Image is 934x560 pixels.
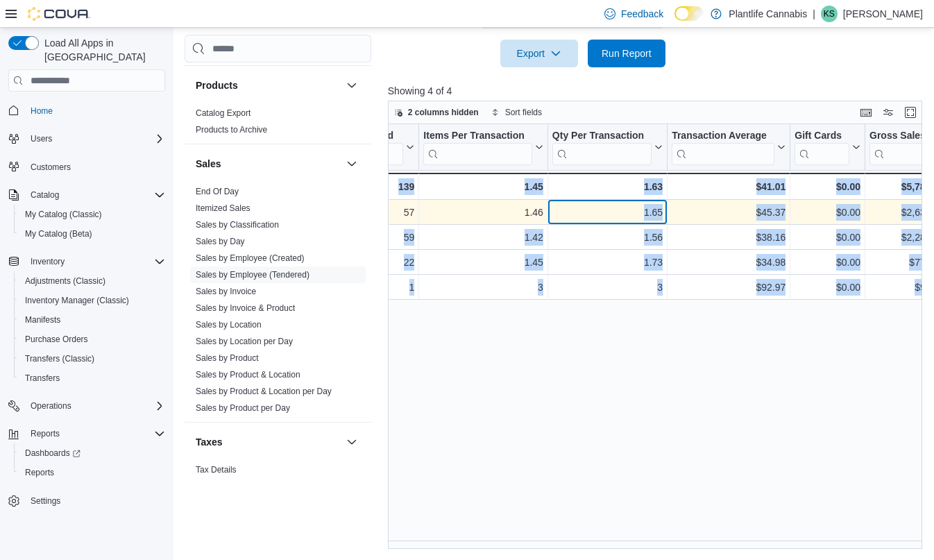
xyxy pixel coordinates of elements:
[3,491,171,511] button: Settings
[795,205,860,221] div: $0.00
[25,275,105,287] span: Adjustments (Classic)
[14,349,171,368] button: Transfers (Classic)
[25,159,76,176] a: Customers
[674,6,704,21] input: Dark Mode
[423,230,543,246] div: 1.42
[19,292,165,309] span: Inventory Manager (Classic)
[28,7,90,21] img: Cova
[196,108,251,118] a: Catalog Export
[8,94,165,547] nav: Complex example
[552,280,663,296] div: 3
[25,228,92,239] span: My Catalog (Beta)
[500,40,578,67] button: Export
[672,230,786,246] div: $38.16
[552,255,663,271] div: 1.73
[3,252,171,271] button: Inventory
[196,253,305,264] span: Sales by Employee (Created)
[674,21,675,22] span: Dark Mode
[196,108,251,119] span: Catalog Export
[196,369,300,380] span: Sales by Product & Location
[354,255,414,271] div: 22
[672,130,774,143] div: Transaction Average
[3,129,171,149] button: Users
[14,291,171,310] button: Inventory Manager (Classic)
[19,370,165,387] span: Transfers
[869,130,933,143] div: Gross Sales
[795,230,860,246] div: $0.00
[25,492,165,509] span: Settings
[843,6,923,22] p: [PERSON_NAME]
[196,237,245,246] a: Sales by Day
[14,330,171,349] button: Purchase Orders
[196,435,341,449] button: Taxes
[672,280,786,296] div: $92.97
[552,130,663,165] button: Qty Per Transaction
[19,226,98,242] a: My Catalog (Beta)
[196,157,221,171] h3: Sales
[672,130,786,165] button: Transaction Average
[602,46,652,60] span: Run Report
[196,464,237,475] span: Tax Details
[423,255,543,271] div: 1.45
[196,203,251,214] span: Itemized Sales
[196,370,300,380] a: Sales by Product & Location
[25,493,66,509] a: Settings
[31,256,65,267] span: Inventory
[25,295,129,306] span: Inventory Manager (Classic)
[19,312,66,328] a: Manifests
[14,463,171,482] button: Reports
[795,255,860,271] div: $0.00
[31,133,52,144] span: Users
[423,280,543,296] div: 3
[31,162,71,173] span: Customers
[196,402,290,414] span: Sales by Product per Day
[14,310,171,330] button: Manifests
[196,353,259,364] span: Sales by Product
[552,130,652,143] div: Qty Per Transaction
[14,443,171,463] a: Dashboards
[858,104,874,121] button: Keyboard shortcuts
[196,435,223,449] h3: Taxes
[25,398,165,414] span: Operations
[25,253,165,270] span: Inventory
[31,428,60,439] span: Reports
[389,104,484,121] button: 2 columns hidden
[19,273,111,289] a: Adjustments (Classic)
[902,104,919,121] button: Enter fullscreen
[25,353,94,364] span: Transfers (Classic)
[25,101,165,119] span: Home
[31,495,60,507] span: Settings
[196,337,293,346] a: Sales by Location per Day
[31,189,59,201] span: Catalog
[196,203,251,213] a: Itemized Sales
[196,353,259,363] a: Sales by Product
[423,130,532,143] div: Items Per Transaction
[19,226,165,242] span: My Catalog (Beta)
[25,130,58,147] button: Users
[423,130,543,165] button: Items Per Transaction
[354,178,414,195] div: 139
[3,157,171,177] button: Customers
[408,107,479,118] span: 2 columns hidden
[25,334,88,345] span: Purchase Orders
[19,464,60,481] a: Reports
[196,481,255,492] span: Tax Exemptions
[621,7,663,21] span: Feedback
[795,130,860,165] button: Gift Cards
[14,368,171,388] button: Transfers
[354,230,414,246] div: 59
[196,78,238,92] h3: Products
[31,105,53,117] span: Home
[196,186,239,197] span: End Of Day
[25,373,60,384] span: Transfers
[343,434,360,450] button: Taxes
[196,269,309,280] span: Sales by Employee (Tendered)
[423,130,532,165] div: Items Per Transaction
[588,40,665,67] button: Run Report
[19,331,94,348] a: Purchase Orders
[185,105,371,144] div: Products
[196,320,262,330] a: Sales by Location
[25,158,165,176] span: Customers
[196,287,256,296] a: Sales by Invoice
[486,104,547,121] button: Sort fields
